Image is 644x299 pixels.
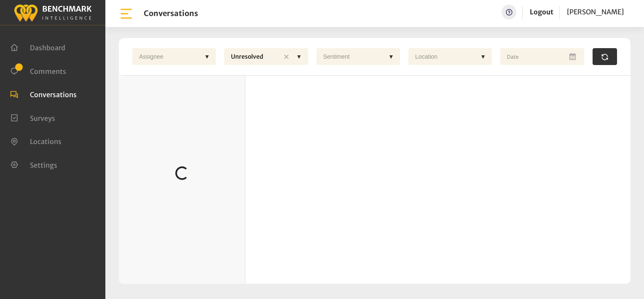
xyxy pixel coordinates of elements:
input: Date range input field [500,48,584,65]
div: Unresolved [227,48,280,66]
a: Comments [10,66,66,75]
span: Conversations [30,90,77,99]
div: ▼ [385,48,397,65]
img: bar [119,6,134,21]
button: Open Calendar [568,48,579,65]
span: [PERSON_NAME] [567,8,624,16]
div: Assignee [135,48,201,65]
div: Location [411,48,477,65]
span: Locations [30,137,62,146]
img: benchmark [13,2,92,23]
a: Conversations [10,90,77,98]
a: Settings [10,160,57,169]
h1: Conversations [144,9,198,18]
a: [PERSON_NAME] [567,5,624,19]
div: Sentiment [319,48,385,65]
a: Surveys [10,113,55,122]
span: Comments [30,67,66,75]
a: Logout [530,5,553,19]
a: Locations [10,136,62,145]
div: ▼ [293,48,306,65]
div: ▼ [201,48,213,65]
span: Settings [30,160,57,169]
span: Surveys [30,114,55,122]
a: Dashboard [10,43,65,51]
div: ✕ [280,48,293,66]
span: Dashboard [30,43,65,52]
div: ▼ [477,48,489,65]
a: Logout [530,8,553,16]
